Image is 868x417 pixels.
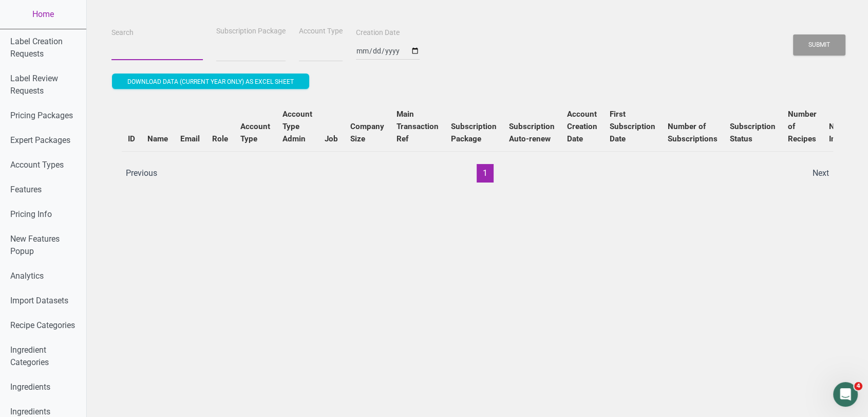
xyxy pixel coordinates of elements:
[122,164,833,183] div: Page navigation example
[397,110,439,143] b: Main Transaction Ref
[833,382,858,407] iframe: Intercom live chat
[730,122,776,143] b: Subscription Status
[212,134,228,143] b: Role
[240,122,270,143] b: Account Type
[325,134,338,143] b: Job
[668,122,718,143] b: Number of Subscriptions
[477,164,494,183] button: 1
[509,122,555,143] b: Subscription Auto-renew
[282,110,312,143] b: Account Type Admin
[567,110,597,143] b: Account Creation Date
[128,134,135,143] b: ID
[147,134,168,143] b: Name
[610,110,655,143] b: First Subscription Date
[356,28,400,38] label: Creation Date
[111,92,843,193] div: Users
[112,74,309,89] button: Download data (current year only) as excel sheet
[854,382,862,390] span: 4
[127,78,294,85] span: Download data (current year only) as excel sheet
[111,28,134,38] label: Search
[793,34,845,56] button: Submit
[451,122,497,143] b: Subscription Package
[299,26,343,37] label: Account Type
[216,26,286,37] label: Subscription Package
[788,110,817,143] b: Number of Recipes
[180,134,200,143] b: Email
[350,122,384,143] b: Company Size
